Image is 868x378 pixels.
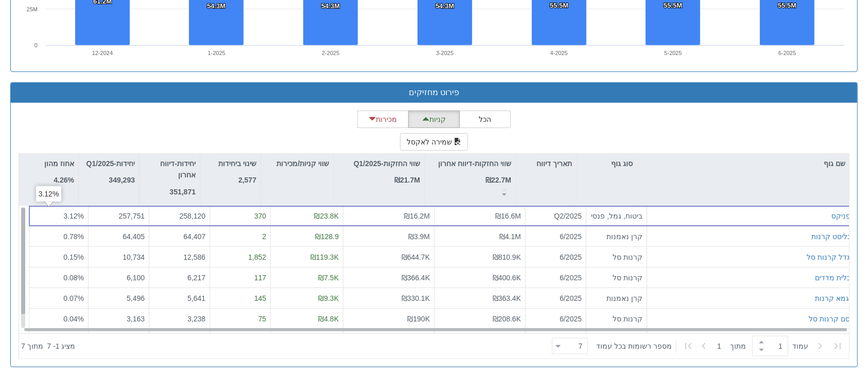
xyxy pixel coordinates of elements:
[591,293,643,303] div: קרן נאמנות
[44,158,74,169] p: אחוז מהון
[493,253,521,261] span: ₪810.9K
[207,2,225,10] tspan: 54.3M
[36,186,62,202] div: 3.12 %
[207,50,225,56] text: 1-2025
[439,158,511,169] p: שווי החזקות-דיווח אחרון
[92,50,113,56] text: 12-2024
[214,211,266,221] div: 370
[144,158,196,181] p: יחידות-דיווח אחרון
[214,313,266,323] div: 75
[591,272,643,282] div: קרנות סל
[21,335,76,357] div: ‏מציג 1 - 7 ‏ מתוך 7
[321,2,340,10] tspan: 54.3M
[354,158,420,169] p: שווי החזקות-Q1/2025
[402,253,430,261] span: ₪644.7K
[664,2,682,9] tspan: 55.5M
[218,158,256,169] p: שינוי ביחידות
[261,154,333,185] div: שווי קניות/מכירות
[550,50,568,56] text: 4-2025
[33,313,84,323] div: 0.04 %
[530,251,582,262] div: 6/2025
[811,231,855,241] button: אנליסט קרנות
[778,50,796,56] text: 6-2025
[815,293,855,303] button: סיגמא קרנות
[493,314,521,322] span: ₪208.6K
[93,211,145,221] div: 257,751
[402,294,430,302] span: ₪330.1K
[717,341,730,351] span: 1
[591,231,643,241] div: קרן נאמנות
[407,314,430,322] span: ₪190K
[109,176,135,184] strong: 349,293
[495,212,521,220] span: ₪16.6M
[530,313,582,323] div: 6/2025
[93,272,145,282] div: 6,100
[310,253,339,261] span: ₪119.3K
[530,272,582,282] div: 6/2025
[809,313,855,323] button: קסם קרנות סל
[315,232,339,240] span: ₪128.9
[214,272,266,282] div: 117
[86,158,135,169] p: יחידות-Q1/2025
[93,313,145,323] div: 3,163
[318,273,339,281] span: ₪7.5K
[19,88,849,97] h3: פירוט מחזיקים
[596,341,672,351] span: ‏מספר רשומות בכל עמוד
[664,50,682,56] text: 5-2025
[33,293,84,303] div: 0.07 %
[404,212,430,220] span: ₪16.2M
[548,335,847,357] div: ‏ מתוך
[807,251,855,262] button: מגדל קרנות סל
[493,273,521,281] span: ₪400.6K
[214,231,266,241] div: 2
[322,50,339,56] text: 2-2025
[591,313,643,323] div: קרנות סל
[153,231,205,241] div: 64,407
[577,154,637,173] div: סוג גוף
[357,111,409,128] button: מכירות
[591,211,643,221] div: ביטוח, גמל, פנסיה
[499,232,521,240] span: ₪4.1M
[33,231,84,241] div: 0.78 %
[153,272,205,282] div: 6,217
[530,231,582,241] div: 6/2025
[214,293,266,303] div: 145
[318,314,339,322] span: ₪4.8K
[153,293,205,303] div: 5,641
[530,293,582,303] div: 6/2025
[400,133,468,151] button: שמירה לאקסל
[493,294,521,302] span: ₪363.4K
[93,293,145,303] div: 5,496
[394,176,420,184] strong: ₪21.7M
[238,176,256,184] strong: 2,577
[34,42,38,48] text: 0
[815,272,855,282] button: תכלית מדדים
[54,176,74,184] strong: 4.26%
[485,176,511,184] strong: ₪22.7M
[408,111,460,128] button: קניות
[153,251,205,262] div: 12,586
[214,251,266,262] div: 1,852
[33,211,84,221] div: 3.12 %
[93,231,145,241] div: 64,405
[93,251,145,262] div: 10,734
[436,50,454,56] text: 3-2025
[831,211,855,221] button: הפניקס
[169,188,196,196] strong: 351,871
[33,272,84,282] div: 0.08 %
[27,6,38,12] text: 25M
[402,273,430,281] span: ₪366.4K
[516,154,576,173] div: תאריך דיווח
[153,313,205,323] div: 3,238
[637,154,849,173] div: שם גוף
[153,211,205,221] div: 258,120
[33,251,84,262] div: 0.15 %
[314,212,339,220] span: ₪23.8K
[530,211,582,221] div: Q2/2025
[591,251,643,262] div: קרנות סל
